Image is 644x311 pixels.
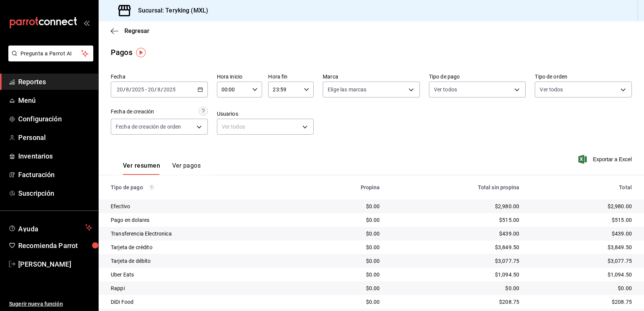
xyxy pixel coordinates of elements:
button: Ver pagos [172,162,201,175]
div: $439.00 [531,230,632,237]
input: -- [116,86,123,93]
input: -- [148,86,154,93]
a: Pregunta a Parrot AI [5,55,93,63]
span: - [145,86,147,93]
div: $0.00 [310,203,380,210]
div: $0.00 [310,284,380,292]
span: Pregunta a Parrot AI [20,50,82,58]
label: Hora inicio [217,74,262,79]
input: ---- [163,86,176,93]
div: DiDi Food [111,298,298,306]
span: Facturación [18,170,92,180]
button: Regresar [111,27,149,35]
span: Personal [18,132,92,143]
div: Tarjeta de débito [111,257,298,265]
div: $0.00 [310,271,380,278]
div: $0.00 [310,257,380,265]
div: $0.00 [310,243,380,251]
label: Marca [323,74,420,79]
div: $0.00 [392,284,520,292]
label: Fecha [111,74,208,79]
div: $2,980.00 [392,203,520,210]
button: Ver resumen [123,162,160,175]
span: Ver todos [540,86,563,93]
div: $0.00 [310,298,380,306]
div: Total sin propina [392,184,520,190]
div: Tarjeta de crédito [111,243,298,251]
div: Rappi [111,284,298,292]
span: Elige las marcas [328,86,366,93]
span: Ver todos [434,86,457,93]
div: Fecha de creación [111,108,154,116]
label: Tipo de orden [535,74,632,79]
div: $3,077.75 [531,257,632,265]
button: open_drawer_menu [83,20,90,26]
div: $3,849.50 [392,243,520,251]
label: Tipo de pago [429,74,526,79]
div: $0.00 [310,230,380,237]
span: Reportes [18,77,92,87]
h3: Sucursal: Teryking (MXL) [132,6,208,15]
div: $1,094.50 [392,271,520,278]
div: Propina [310,184,380,190]
button: Exportar a Excel [580,155,632,164]
div: $3,849.50 [531,243,632,251]
button: Pregunta a Parrot AI [8,46,93,61]
input: -- [157,86,161,93]
span: Suscripción [18,188,92,198]
div: $1,094.50 [531,271,632,278]
span: Fecha de creación de orden [116,123,181,130]
svg: Los pagos realizados con Pay y otras terminales son montos brutos. [149,185,154,190]
div: $515.00 [392,216,520,224]
div: $439.00 [392,230,520,237]
div: $0.00 [531,284,632,292]
img: Tooltip marker [136,48,146,57]
div: $3,077.75 [392,257,520,265]
div: Ver todos [217,119,314,135]
div: $208.75 [531,298,632,306]
label: Usuarios [217,111,314,116]
span: Regresar [124,27,149,35]
div: $208.75 [392,298,520,306]
div: Transferencia Electronica [111,230,298,237]
span: Inventarios [18,151,92,161]
div: $2,980.00 [531,203,632,210]
span: [PERSON_NAME] [18,259,92,269]
div: Efectivo [111,203,298,210]
input: -- [126,86,129,93]
div: Total [531,184,632,190]
label: Hora fin [268,74,314,79]
span: Configuración [18,114,92,124]
div: $515.00 [531,216,632,224]
div: Pagos [111,47,132,58]
span: / [161,86,163,93]
span: / [123,86,126,93]
div: Tipo de pago [111,184,298,190]
span: / [129,86,132,93]
div: $0.00 [310,216,380,224]
div: Pago en dolares [111,216,298,224]
div: navigation tabs [123,162,201,175]
span: / [154,86,157,93]
span: Menú [18,95,92,105]
span: Ayuda [18,223,82,232]
span: Recomienda Parrot [18,240,92,251]
input: ---- [132,86,145,93]
div: Uber Eats [111,271,298,278]
span: Sugerir nueva función [9,300,92,308]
